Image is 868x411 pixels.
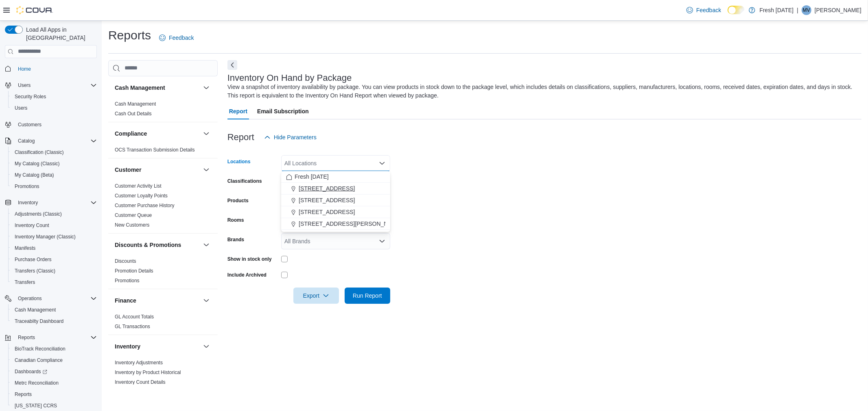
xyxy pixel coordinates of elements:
span: New Customers [115,222,149,228]
a: Feedback [683,2,724,18]
span: Canadian Compliance [15,357,63,363]
span: Adjustments (Classic) [15,211,62,217]
div: Matt Vaughn [802,5,811,15]
button: Security Roles [8,91,100,102]
button: Manifests [8,242,100,254]
span: Cash Management [11,305,97,315]
button: Hide Parameters [261,129,320,145]
span: GL Transactions [115,323,150,330]
div: Customer [108,181,218,233]
span: Washington CCRS [11,401,97,411]
a: Canadian Compliance [11,355,66,365]
span: Home [15,64,97,74]
h3: Customer [115,166,141,174]
button: Users [15,80,34,90]
h3: Inventory On Hand by Package [227,73,352,83]
span: Inventory Count Details [115,379,166,385]
h3: Inventory [115,342,140,350]
img: Cova [16,6,53,14]
button: Catalog [15,136,38,146]
span: Cash Management [15,307,56,313]
span: Purchase Orders [11,255,97,264]
a: My Catalog (Classic) [11,159,63,169]
span: Inventory Manager (Classic) [15,234,76,240]
span: Export [298,288,334,304]
span: Fresh [DATE] [295,173,329,181]
button: Fresh [DATE] [281,171,390,183]
span: Inventory Count [15,222,49,229]
span: My Catalog (Classic) [15,160,60,167]
span: [US_STATE] CCRS [15,402,57,409]
span: Operations [18,295,42,302]
a: Customer Loyalty Points [115,193,168,199]
button: Reports [8,389,100,400]
div: View a snapshot of inventory availability by package. You can view products in stock down to the ... [227,83,857,100]
button: Finance [201,296,211,305]
span: Reports [15,333,97,342]
a: Customers [15,120,45,130]
span: Metrc Reconciliation [15,380,59,386]
a: Inventory Adjustments [115,360,163,366]
span: Manifests [15,245,35,251]
a: My Catalog (Beta) [11,170,57,180]
label: Brands [227,236,244,243]
span: Security Roles [11,92,97,102]
span: Promotions [15,183,39,190]
span: Traceabilty Dashboard [15,318,63,324]
span: My Catalog (Beta) [11,170,97,180]
span: Reports [11,389,97,399]
span: My Catalog (Beta) [15,172,54,178]
button: Metrc Reconciliation [8,377,100,389]
button: Reports [2,332,100,343]
a: Cash Management [11,305,59,315]
button: Traceabilty Dashboard [8,316,100,327]
a: Promotion Details [115,268,153,274]
span: Email Subscription [257,103,309,119]
span: Promotions [115,277,140,284]
span: [STREET_ADDRESS][PERSON_NAME] [299,220,402,228]
button: Purchase Orders [8,254,100,265]
button: Customer [201,165,211,175]
button: [STREET_ADDRESS][PERSON_NAME] [281,218,390,230]
span: Customer Loyalty Points [115,193,168,199]
h3: Report [227,132,254,142]
a: Dashboards [11,367,50,376]
span: GL Account Totals [115,314,154,320]
label: Products [227,197,249,204]
button: Inventory [201,342,211,351]
button: Transfers (Classic) [8,265,100,277]
button: Cash Management [115,84,200,92]
button: Home [2,63,100,75]
span: Inventory by Product Historical [115,369,181,376]
a: Purchase Orders [11,255,55,264]
button: Reports [15,333,38,342]
span: Reports [15,391,32,398]
span: Cash Out Details [115,110,152,117]
a: Reports [11,389,35,399]
button: Users [8,102,100,114]
span: Feedback [169,34,194,42]
button: Run Report [345,288,390,304]
button: Compliance [201,129,211,138]
div: Discounts & Promotions [108,256,218,289]
button: Operations [15,294,45,303]
a: Cash Management [115,101,156,107]
button: Finance [115,296,200,305]
button: Inventory Manager (Classic) [8,231,100,242]
button: Inventory [15,198,41,208]
button: Cash Management [201,83,211,93]
a: Inventory Manager (Classic) [11,232,79,242]
span: Reports [18,334,35,341]
span: Report [229,103,247,119]
div: Finance [108,312,218,335]
a: Inventory by Product Historical [115,370,181,375]
span: Transfers (Classic) [15,268,55,274]
span: Traceabilty Dashboard [11,316,97,326]
span: Operations [15,294,97,303]
h1: Reports [108,27,151,43]
span: Purchase Orders [15,256,52,263]
span: Customers [15,119,97,130]
button: Catalog [2,135,100,147]
label: Show in stock only [227,256,272,262]
button: [STREET_ADDRESS] [281,183,390,195]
